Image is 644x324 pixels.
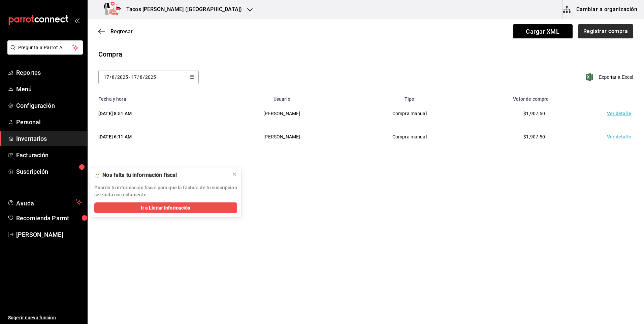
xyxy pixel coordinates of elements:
span: [PERSON_NAME] [16,230,82,239]
button: open_drawer_menu [74,18,79,23]
button: Registrar compra [578,24,633,38]
span: $1,907.50 [523,111,545,116]
button: Ir a Llenar Información [94,202,237,213]
span: Reportes [16,68,82,77]
span: Menú [16,85,82,94]
td: [PERSON_NAME] [217,125,347,149]
input: Year [117,74,128,80]
td: [PERSON_NAME] [217,102,347,125]
span: Ayuda [16,198,73,206]
input: Month [139,74,143,80]
span: Pregunta a Parrot AI [18,44,72,51]
div: [DATE] 6:11 AM [98,133,208,140]
a: Pregunta a Parrot AI [5,49,83,56]
h3: Tacos [PERSON_NAME] ([GEOGRAPHIC_DATA]) [121,5,242,13]
input: Year [145,74,156,80]
td: Ver detalle [597,125,644,149]
th: Fecha y hora [88,92,217,102]
span: - [129,74,130,80]
span: Cargar XML [513,24,573,38]
th: Tipo [347,92,472,102]
span: $1,907.50 [523,134,545,139]
div: 🫥 Nos falta tu información fiscal [94,171,226,179]
span: Configuración [16,101,82,110]
span: Personal [16,118,82,127]
p: Guarda tu información fiscal para que la factura de tu suscripción se emita correctamente. [94,184,237,198]
span: / [143,74,145,80]
span: Suscripción [16,167,82,176]
td: Compra manual [347,102,472,125]
td: Compra manual [347,125,472,149]
button: Exportar a Excel [587,73,633,81]
span: / [109,74,111,80]
span: Ir a Llenar Información [141,204,190,212]
button: Regresar [98,28,133,35]
span: Regresar [110,28,133,35]
span: Recomienda Parrot [16,214,82,223]
button: Pregunta a Parrot AI [7,40,83,55]
input: Day [131,74,137,80]
td: Ver detalle [597,102,644,125]
span: / [115,74,117,80]
span: / [137,74,139,80]
div: [DATE] 8:51 AM [98,110,208,117]
th: Valor de compra [472,92,597,102]
span: Sugerir nueva función [8,314,82,321]
span: Facturación [16,151,82,160]
div: Compra [98,49,122,59]
input: Month [111,74,115,80]
span: Inventarios [16,134,82,143]
th: Usuario [217,92,347,102]
input: Day [103,74,109,80]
